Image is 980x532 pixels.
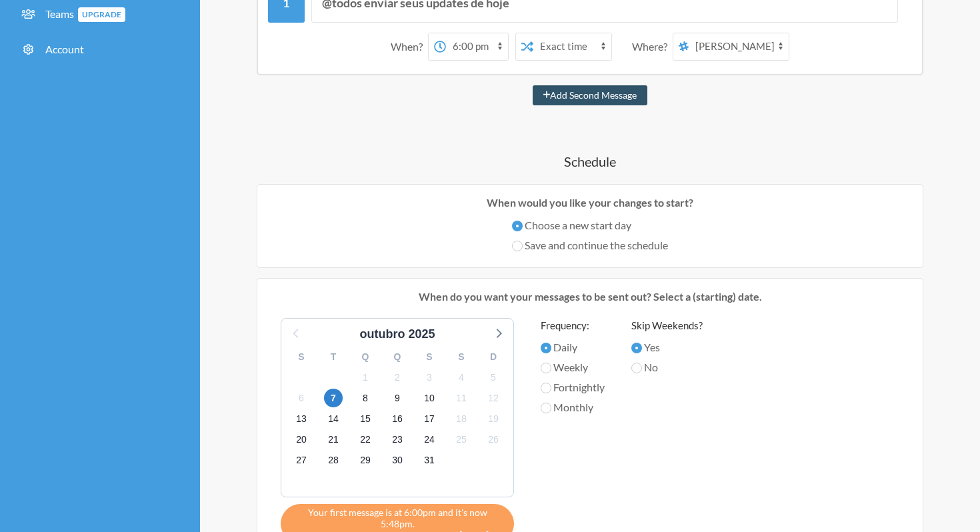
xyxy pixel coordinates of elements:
[452,431,471,449] span: terça-feira, 25 de novembro de 2025
[356,451,375,470] span: sábado, 29 de novembro de 2025
[452,368,471,387] span: terça-feira, 4 de novembro de 2025
[354,325,440,343] div: outubro 2025
[388,389,407,407] span: domingo, 9 de novembro de 2025
[349,347,381,367] div: Q
[356,368,375,387] span: sábado, 1 de novembro de 2025
[631,359,703,375] label: No
[420,410,439,429] span: segunda-feira, 17 de novembro de 2025
[413,347,445,367] div: S
[292,431,311,449] span: quinta-feira, 20 de novembro de 2025
[292,389,311,407] span: quinta-feira, 6 de novembro de 2025
[512,241,523,251] input: Save and continue the schedule
[381,347,413,367] div: Q
[541,318,605,333] label: Frequency:
[10,35,190,64] a: Account
[541,399,605,415] label: Monthly
[631,318,703,333] label: Skip Weekends?
[541,379,605,395] label: Fortnightly
[452,410,471,429] span: terça-feira, 18 de novembro de 2025
[420,431,439,449] span: segunda-feira, 24 de novembro de 2025
[533,85,648,105] button: Add Second Message
[356,431,375,449] span: sábado, 22 de novembro de 2025
[78,7,125,22] span: Upgrade
[324,451,343,470] span: sexta-feira, 28 de novembro de 2025
[420,389,439,407] span: segunda-feira, 10 de novembro de 2025
[227,152,953,171] h4: Schedule
[512,237,668,253] label: Save and continue the schedule
[324,431,343,449] span: sexta-feira, 21 de novembro de 2025
[45,7,125,20] span: Teams
[324,410,343,429] span: sexta-feira, 14 de novembro de 2025
[631,339,703,355] label: Yes
[317,347,349,367] div: T
[631,343,642,353] input: Yes
[445,347,477,367] div: S
[356,410,375,429] span: sábado, 15 de novembro de 2025
[292,410,311,429] span: quinta-feira, 13 de novembro de 2025
[388,410,407,429] span: domingo, 16 de novembro de 2025
[292,451,311,470] span: quinta-feira, 27 de novembro de 2025
[452,389,471,407] span: terça-feira, 11 de novembro de 2025
[541,363,551,373] input: Weekly
[512,221,523,231] input: Choose a new start day
[541,359,605,375] label: Weekly
[632,33,673,61] div: Where?
[388,431,407,449] span: domingo, 23 de novembro de 2025
[541,403,551,413] input: Monthly
[388,451,407,470] span: domingo, 30 de novembro de 2025
[285,347,317,367] div: S
[541,343,551,353] input: Daily
[388,368,407,387] span: domingo, 2 de novembro de 2025
[541,339,605,355] label: Daily
[391,33,428,61] div: When?
[324,389,343,407] span: sexta-feira, 7 de novembro de 2025
[477,347,509,367] div: D
[512,217,668,233] label: Choose a new start day
[484,431,503,449] span: quarta-feira, 26 de novembro de 2025
[484,410,503,429] span: quarta-feira, 19 de novembro de 2025
[420,368,439,387] span: segunda-feira, 3 de novembro de 2025
[267,289,913,305] p: When do you want your messages to be sent out? Select a (starting) date.
[267,195,913,211] p: When would you like your changes to start?
[420,451,439,470] span: segunda-feira, 1 de dezembro de 2025
[631,363,642,373] input: No
[484,368,503,387] span: quarta-feira, 5 de novembro de 2025
[541,383,551,393] input: Fortnightly
[291,507,504,529] span: Your first message is at 6:00pm and it's now 5:48pm.
[356,389,375,407] span: sábado, 8 de novembro de 2025
[45,43,84,55] span: Account
[484,389,503,407] span: quarta-feira, 12 de novembro de 2025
